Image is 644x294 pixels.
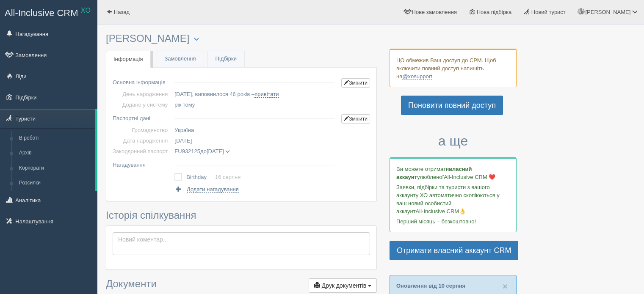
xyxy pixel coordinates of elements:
p: Перший місяць – безкоштовно! [396,217,510,225]
a: @xosupport [402,73,432,80]
span: Нова підбірка [477,9,512,15]
h3: Документи [106,278,377,293]
a: Замовлення [157,50,204,68]
a: Змінити [341,114,370,124]
a: Поновити повний доступ [401,96,503,115]
span: рік тому [174,102,195,108]
button: Друк документів [309,278,377,293]
td: День народження [113,89,171,99]
sup: XO [81,7,91,14]
span: All-Inclusive CRM👌 [416,208,466,214]
span: до [174,148,230,154]
a: Оновлення від 10 серпня [396,283,465,289]
a: привітати [254,91,279,98]
a: Підбірки [208,50,244,68]
a: All-Inclusive CRM XO [0,0,97,24]
td: Закордонний паспорт [113,146,171,157]
span: Додати нагадування [187,186,239,193]
h3: Історія спілкування [106,210,377,221]
a: 16 серпня [215,174,240,180]
a: Отримати власний аккаунт CRM [390,241,518,260]
a: Інформація [106,51,151,68]
h3: а ще [390,134,517,148]
td: Громадянство [113,125,171,135]
td: Основна інформація [113,74,171,89]
p: Ви можете отримати улюбленої [396,165,510,181]
span: [DATE] [207,148,224,154]
h3: [PERSON_NAME] [106,33,377,44]
span: All-Inclusive CRM ❤️ [444,174,495,180]
a: Корпорати [15,161,95,176]
a: В роботі [15,131,95,146]
span: Друк документів [322,282,366,289]
td: Україна [171,125,338,135]
td: [DATE], виповнилося 46 років – [171,89,338,99]
span: Інформація [113,56,143,62]
a: Змінити [341,78,370,88]
td: Дата народження [113,135,171,146]
button: Close [503,282,508,291]
span: FU932125 [174,148,200,154]
span: [DATE] [174,137,192,144]
a: Розсилки [15,176,95,191]
td: Паспортні дані [113,110,171,125]
td: Birthday [186,171,215,183]
span: All-Inclusive CRM [5,8,78,18]
td: Додано у систему [113,99,171,110]
span: [PERSON_NAME] [585,9,630,15]
span: × [503,281,508,291]
a: Додати нагадування [174,185,238,193]
div: ЦО обмежив Ваш доступ до СРМ. Щоб включити повний доступ напишіть на [390,49,517,87]
p: Заявки, підбірки та туристи з вашого аккаунту ХО автоматично скопіюються у ваш новий особистий ак... [396,183,510,215]
b: власний аккаунт [396,166,472,180]
span: Нове замовлення [412,9,457,15]
td: Нагадування [113,157,171,170]
span: Назад [114,9,130,15]
a: Архів [15,146,95,161]
span: Новий турист [531,9,566,15]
